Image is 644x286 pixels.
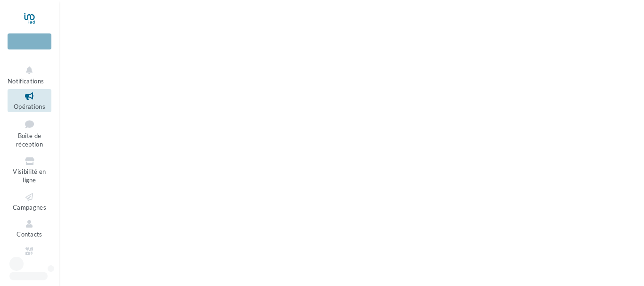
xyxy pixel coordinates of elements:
[8,217,51,240] a: Contacts
[8,116,51,150] a: Boîte de réception
[8,89,51,112] a: Opérations
[8,33,51,49] div: Nouvelle campagne
[14,103,45,110] span: Opérations
[13,204,46,211] span: Campagnes
[8,77,44,85] span: Notifications
[8,154,51,186] a: Visibilité en ligne
[13,168,46,184] span: Visibilité en ligne
[8,190,51,213] a: Campagnes
[16,132,43,148] span: Boîte de réception
[8,244,51,267] a: Médiathèque
[17,230,42,238] span: Contacts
